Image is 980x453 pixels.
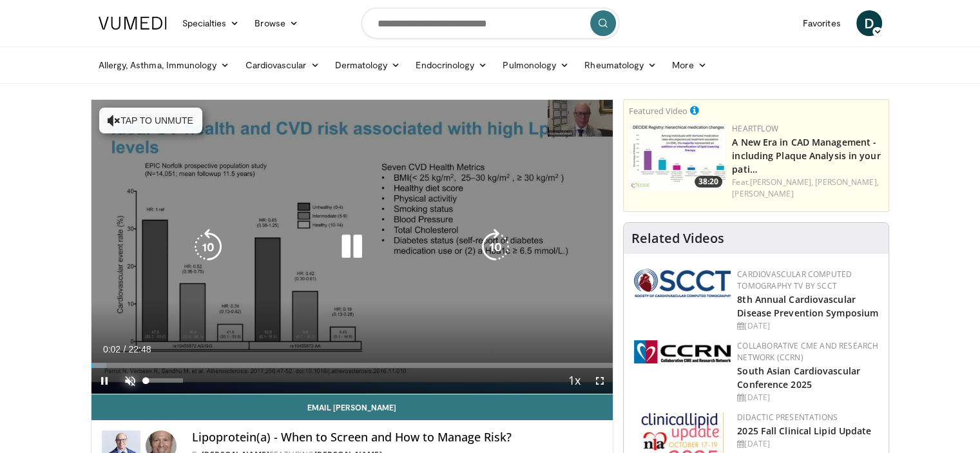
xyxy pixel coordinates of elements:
a: [PERSON_NAME], [815,177,878,188]
a: Collaborative CME and Research Network (CCRN) [737,340,878,363]
div: Feat. [732,177,883,200]
div: [DATE] [737,320,878,332]
a: More [664,52,714,78]
a: [PERSON_NAME], [750,177,813,188]
small: Featured Video [629,105,687,117]
a: Allergy, Asthma, Immunology [91,52,238,78]
span: / [124,344,126,354]
video-js: Video Player [91,100,613,394]
div: [DATE] [737,392,878,403]
img: a04ee3ba-8487-4636-b0fb-5e8d268f3737.png.150x105_q85_autocrop_double_scale_upscale_version-0.2.png [634,340,731,363]
button: Fullscreen [587,368,613,394]
button: Playback Rate [561,368,587,394]
a: Heartflow [732,123,778,134]
a: Cardiovascular [237,52,327,78]
a: Endocrinology [408,52,495,78]
a: Specialties [175,10,247,36]
span: 38:20 [695,176,722,188]
div: Didactic Presentations [737,412,878,423]
a: Email [PERSON_NAME] [91,394,613,420]
a: A New Era in CAD Management - including Plaque Analysis in your pati… [732,136,880,175]
a: Dermatology [327,52,408,78]
a: 38:20 [629,123,725,191]
img: 738d0e2d-290f-4d89-8861-908fb8b721dc.150x105_q85_crop-smart_upscale.jpg [629,123,725,191]
button: Pause [91,368,117,394]
button: Tap to unmute [99,108,202,133]
a: 8th Annual Cardiovascular Disease Prevention Symposium [737,293,878,319]
a: Favorites [795,10,849,36]
div: Progress Bar [91,363,613,368]
input: Search topics, interventions [361,8,619,39]
a: 2025 Fall Clinical Lipid Update [737,425,871,437]
a: Rheumatology [577,52,664,78]
a: Browse [247,10,306,36]
h4: Lipoprotein(a) - When to Screen and How to Manage Risk? [192,430,603,445]
a: Cardiovascular Computed Tomography TV by SCCT [737,269,852,291]
div: Volume Level [146,378,183,383]
span: 22:48 [128,344,151,354]
img: VuMedi Logo [99,17,167,30]
a: [PERSON_NAME] [732,188,793,199]
a: Pulmonology [495,52,577,78]
h4: Related Videos [631,231,724,246]
span: 0:02 [103,344,120,354]
button: Unmute [117,368,143,394]
div: [DATE] [737,438,878,450]
a: D [856,10,882,36]
a: South Asian Cardiovascular Conference 2025 [737,365,860,390]
img: 51a70120-4f25-49cc-93a4-67582377e75f.png.150x105_q85_autocrop_double_scale_upscale_version-0.2.png [634,269,731,297]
